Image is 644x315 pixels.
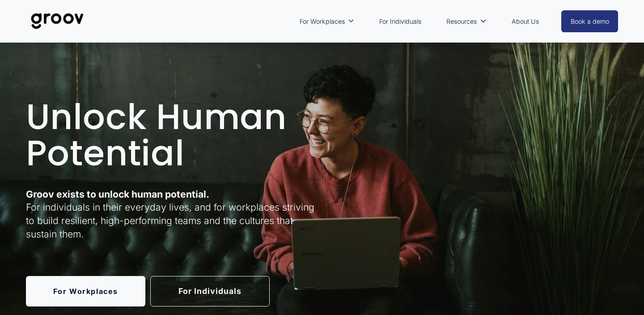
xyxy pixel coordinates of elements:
a: For Individuals [375,11,426,32]
span: For Workplaces [300,16,345,27]
p: For individuals in their everyday lives, and for workplaces striving to build resilient, high-per... [26,188,320,241]
h1: Unlock Human Potential [26,99,320,171]
a: For Individuals [150,276,270,306]
a: For Workplaces [26,276,145,306]
a: folder dropdown [442,11,491,32]
a: folder dropdown [295,11,359,32]
img: Groov | Unlock Human Potential at Work and in Life [26,6,89,36]
a: Book a demo [561,10,619,32]
span: Resources [446,16,477,27]
strong: Groov exists to unlock human potential. [26,188,209,200]
a: About Us [507,11,543,32]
